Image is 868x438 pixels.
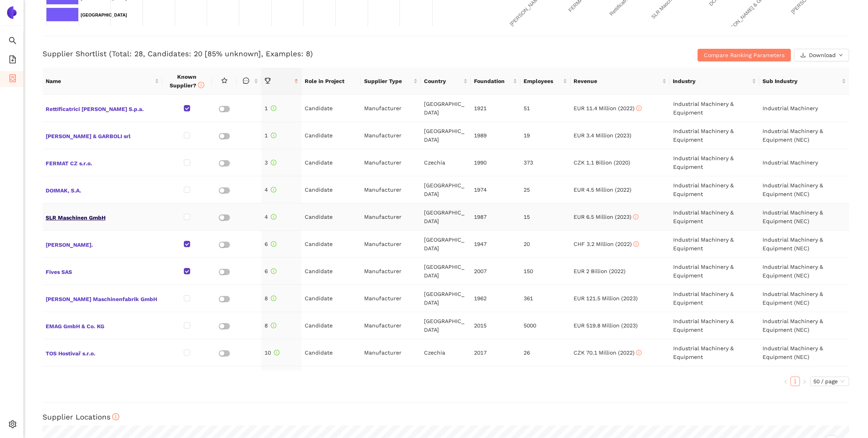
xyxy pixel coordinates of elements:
span: star [221,78,228,84]
th: this column's title is Country,this column is sortable [421,68,470,95]
td: 1974 [471,176,520,203]
span: [PERSON_NAME] & GARBOLI srl [46,130,159,140]
span: Employees [524,77,561,85]
td: Czechia [421,339,470,366]
td: Industrial Machinery & Equipment (NEC) [759,203,849,231]
td: 2017 [471,339,520,366]
span: Supplier Type [364,77,412,85]
span: info-circle [636,350,642,355]
td: Industrial Machinery & Equipment [670,149,760,176]
span: info-circle [633,214,639,220]
td: 361 [520,285,570,312]
td: Candidate [302,366,361,394]
span: info-circle [271,214,276,220]
span: container [9,72,17,87]
span: setting [9,418,17,433]
span: Sub Industry [763,77,840,85]
span: Download [809,51,836,59]
td: Industrial Machinery & Equipment (NEC) [759,366,849,394]
td: Candidate [302,149,361,176]
td: Industrial Machinery & Equipment [670,312,760,339]
td: [GEOGRAPHIC_DATA] [421,231,470,258]
td: Industrial Machinery & Equipment (NEC) [759,285,849,312]
th: this column's title is Supplier Type,this column is sortable [361,68,421,95]
td: Manufacturer [361,149,421,176]
td: Manufacturer [361,176,421,203]
td: Industrial Machinery & Equipment (NEC) [759,312,849,339]
span: 6 [265,241,276,247]
th: this column's title is Foundation,this column is sortable [471,68,520,95]
span: 6 [265,268,276,274]
td: 150 [520,258,570,285]
span: 4 [265,187,276,193]
span: info-circle [633,241,639,247]
td: Manufacturer [361,95,421,122]
span: Industry [673,77,750,85]
span: search [9,34,17,50]
td: Industrial Machinery & Equipment (NEC) [759,122,849,149]
td: Industrial Machinery [759,149,849,176]
button: Compare Ranking Parameters [698,49,791,61]
td: Manufacturer [361,366,421,394]
td: [GEOGRAPHIC_DATA] [421,285,470,312]
td: 1080 [520,366,570,394]
td: Candidate [302,312,361,339]
span: EUR 121.5 Million (2023) [574,295,638,301]
span: 50 / page [813,377,846,386]
button: downloadDownloaddown [794,49,849,61]
td: Manufacturer [361,231,421,258]
span: info-circle [271,187,276,192]
span: FERMAT CZ s.r.o. [46,157,159,168]
span: Fives SAS [46,266,159,276]
th: this column's title is Revenue,this column is sortable [570,68,670,95]
td: 1987 [471,203,520,231]
td: Industrial Machinery & Equipment [670,231,760,258]
span: EUR 3.4 Million (2023) [574,132,631,139]
span: Rettificatrici [PERSON_NAME] S.p.a. [46,103,159,113]
td: Industrial Machinery & Equipment [670,339,760,366]
td: Manufacturer [361,285,421,312]
span: SLR Maschinen GmbH [46,212,159,222]
td: Manufacturer [361,258,421,285]
td: Manufacturer [361,122,421,149]
th: this column's title is Employees,this column is sortable [520,68,570,95]
td: Manufacturer [361,312,421,339]
span: EUR 11.4 Million (2022) [574,105,642,111]
li: Next Page [800,377,809,386]
td: 5000 [520,312,570,339]
td: Candidate [302,176,361,203]
span: CHF 3.2 Million (2022) [574,241,639,247]
text: [GEOGRAPHIC_DATA] [81,13,127,17]
span: EUR 6.5 Million (2023) [574,214,639,220]
span: EUR 2 Billion (2022) [574,268,626,274]
span: info-circle [271,296,276,301]
td: Industrial Machinery & Equipment [670,258,760,285]
h3: Supplier Locations [43,412,849,422]
td: 51 [520,95,570,122]
span: download [800,52,806,59]
span: info-circle [274,350,279,355]
span: 3 [265,159,276,166]
td: Industrial Machinery [759,95,849,122]
td: Industrial Machinery & Equipment [670,285,760,312]
span: EUR 519.8 Million (2023) [574,322,638,329]
th: this column's title is Industry,this column is sortable [670,68,759,95]
span: EUR 4.5 Million (2022) [574,187,631,193]
td: [GEOGRAPHIC_DATA] [421,258,470,285]
td: Industrial Machinery & Equipment (NEC) [759,339,849,366]
td: 1962 [471,285,520,312]
td: 20 [520,231,570,258]
td: [GEOGRAPHIC_DATA] [421,312,470,339]
button: left [781,377,790,386]
td: [GEOGRAPHIC_DATA] [421,366,470,394]
span: Country [424,77,461,85]
span: [PERSON_NAME]. [46,239,159,249]
th: Role in Project [302,68,361,95]
span: 4 [265,214,276,220]
span: CZK 70.1 Million (2022) [574,349,642,356]
td: Czechia [421,149,470,176]
td: Industrial Machinery & Equipment (NEC) [759,176,849,203]
span: Name [46,77,153,85]
span: message [243,78,249,84]
span: info-circle [271,268,276,274]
